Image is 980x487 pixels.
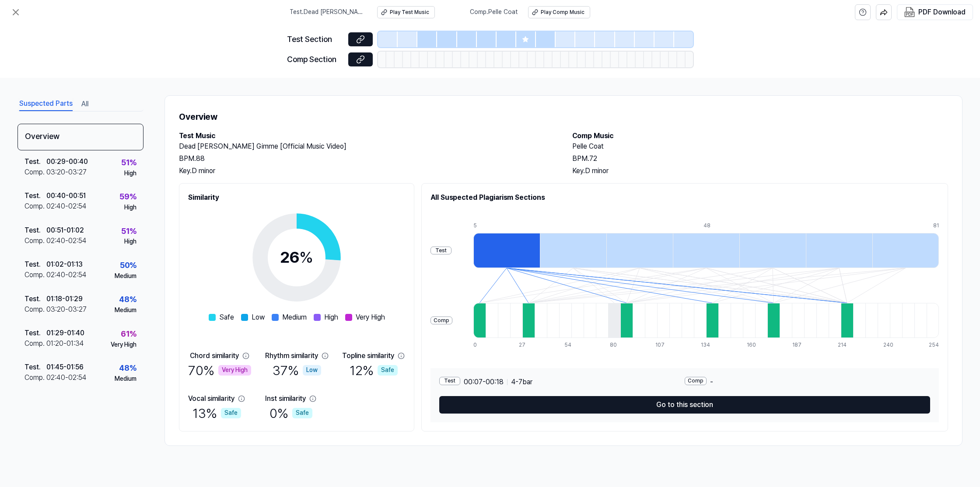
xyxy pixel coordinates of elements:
[356,312,385,323] span: Very High
[115,306,136,315] div: Medium
[46,201,87,212] div: 02:40 - 02:54
[747,341,759,349] div: 160
[269,404,312,422] div: 0 %
[792,341,805,349] div: 187
[46,225,84,236] div: 00:51 - 01:02
[473,341,486,349] div: 0
[859,8,867,17] svg: help
[377,6,435,18] button: Play Test Music
[24,167,46,177] div: Comp .
[179,166,555,176] div: Key. D minor
[115,272,136,281] div: Medium
[24,201,46,212] div: Comp .
[528,6,590,18] a: Play Comp Music
[24,338,46,349] div: Comp .
[390,9,429,16] div: Play Test Music
[218,365,251,376] div: Very High
[572,141,948,152] h2: Pelle Coat
[883,341,896,349] div: 240
[124,169,136,178] div: High
[46,372,87,383] div: 02:40 - 02:54
[350,361,398,379] div: 12 %
[342,351,394,361] div: Topline similarity
[46,362,84,372] div: 01:45 - 01:56
[287,53,343,66] div: Comp Section
[111,341,136,349] div: Very High
[265,351,318,361] div: Rhythm similarity
[121,157,136,169] div: 51 %
[188,361,251,379] div: 70 %
[179,110,948,124] h1: Overview
[24,191,46,201] div: Test .
[265,393,306,404] div: Inst similarity
[190,351,239,361] div: Chord similarity
[19,97,73,111] button: Suspected Parts
[473,222,540,230] div: 5
[188,192,405,203] h2: Similarity
[46,167,87,177] div: 03:20 - 03:27
[119,191,136,203] div: 59 %
[46,328,84,338] div: 01:29 - 01:40
[46,191,86,201] div: 00:40 - 00:51
[124,203,136,212] div: High
[119,293,136,306] div: 48 %
[685,377,707,385] div: Comp
[179,153,555,164] div: BPM. 88
[470,8,518,17] span: Comp . Pelle Coat
[219,312,234,323] span: Safe
[287,33,343,46] div: Test Section
[610,341,622,349] div: 80
[46,270,87,280] div: 02:40 - 02:54
[703,222,770,230] div: 48
[572,131,948,141] h2: Comp Music
[24,259,46,270] div: Test .
[17,124,143,150] div: Overview
[24,372,46,383] div: Comp .
[855,4,871,20] button: help
[918,7,966,18] div: PDF Download
[564,341,577,349] div: 54
[572,166,948,176] div: Key. D minor
[24,270,46,280] div: Comp .
[439,377,460,385] div: Test
[904,7,915,17] img: PDF Download
[290,8,367,17] span: Test . Dead [PERSON_NAME] Gimme [Official Music Video]
[192,404,241,422] div: 13 %
[292,408,312,418] div: Safe
[933,222,939,230] div: 81
[273,361,321,379] div: 37 %
[121,225,136,238] div: 51 %
[903,5,967,20] button: PDF Download
[430,247,451,255] div: Test
[124,237,136,246] div: High
[929,341,939,349] div: 254
[299,248,313,267] span: %
[24,294,46,304] div: Test .
[188,393,234,404] div: Vocal similarity
[24,236,46,246] div: Comp .
[46,304,87,315] div: 03:20 - 03:27
[378,365,398,376] div: Safe
[430,317,452,325] div: Comp
[655,341,668,349] div: 107
[119,362,136,375] div: 48 %
[24,225,46,236] div: Test .
[121,328,136,341] div: 61 %
[46,259,83,270] div: 01:02 - 01:13
[252,312,265,323] span: Low
[838,341,850,349] div: 214
[179,141,555,152] h2: Dead [PERSON_NAME] Gimme [Official Music Video]
[24,304,46,315] div: Comp .
[303,365,321,376] div: Low
[464,377,504,387] span: 00:07 - 00:18
[24,362,46,372] div: Test .
[324,312,338,323] span: High
[179,131,555,141] h2: Test Music
[24,157,46,167] div: Test .
[115,375,136,383] div: Medium
[280,246,313,269] div: 26
[519,341,531,349] div: 27
[24,328,46,338] div: Test .
[46,236,87,246] div: 02:40 - 02:54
